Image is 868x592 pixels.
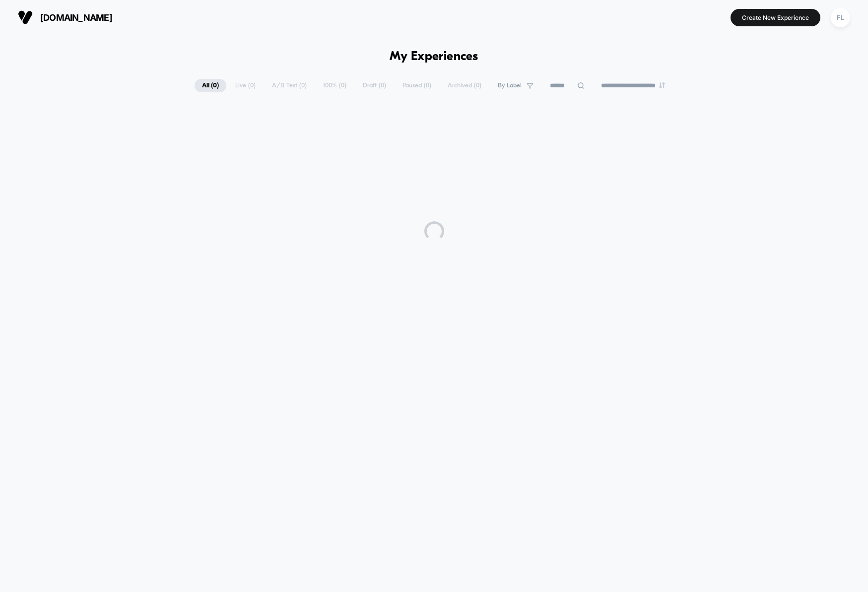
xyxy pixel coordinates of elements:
button: Create New Experience [731,9,820,26]
div: FL [831,8,850,27]
span: By Label [498,82,522,89]
img: end [659,82,665,88]
span: [DOMAIN_NAME] [40,12,112,23]
button: [DOMAIN_NAME] [15,9,115,25]
img: Visually logo [18,10,33,25]
button: FL [828,7,853,28]
h1: My Experiences [390,50,478,64]
span: All ( 0 ) [195,79,226,92]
